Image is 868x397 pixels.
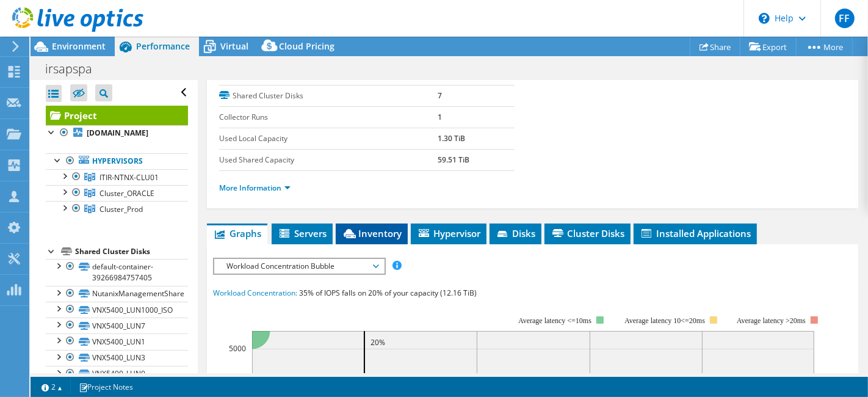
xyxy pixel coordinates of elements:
[46,153,188,169] a: Hypervisors
[342,227,402,239] span: Inventory
[835,9,855,28] span: FF
[737,316,806,325] text: Average latency >20ms
[740,37,797,56] a: Export
[219,111,438,123] label: Collector Runs
[496,227,535,239] span: Disks
[213,288,297,298] span: Workload Concentration:
[213,227,261,239] span: Graphs
[70,379,142,395] a: Project Notes
[46,366,188,382] a: VNX5400_LUN0
[46,201,188,217] a: Cluster_Prod
[46,318,188,333] a: VNX5400_LUN7
[417,227,480,239] span: Hypervisor
[278,227,327,239] span: Servers
[219,90,438,102] label: Shared Cluster Disks
[99,172,159,183] span: ITIR-NTNX-CLU01
[46,302,188,318] a: VNX5400_LUN1000_ISO
[99,204,143,214] span: Cluster_Prod
[46,350,188,366] a: VNX5400_LUN3
[220,40,248,52] span: Virtual
[46,333,188,349] a: VNX5400_LUN1
[75,244,188,259] div: Shared Cluster Disks
[33,379,71,395] a: 2
[136,40,190,52] span: Performance
[551,227,624,239] span: Cluster Disks
[219,183,291,193] a: More Information
[46,125,188,141] a: [DOMAIN_NAME]
[690,37,740,56] a: Share
[229,343,246,354] text: 5000
[99,188,154,198] span: Cluster_ORACLE
[640,227,751,239] span: Installed Applications
[87,128,148,138] b: [DOMAIN_NAME]
[40,62,111,76] h1: irsapspa
[796,37,853,56] a: More
[52,40,106,52] span: Environment
[438,155,469,165] b: 59.51 TiB
[46,169,188,185] a: ITIR-NTNX-CLU01
[219,133,438,145] label: Used Local Capacity
[46,106,188,125] a: Project
[279,40,335,52] span: Cloud Pricing
[438,112,442,122] b: 1
[624,316,705,325] tspan: Average latency 10<=20ms
[759,13,770,24] svg: \n
[46,286,188,302] a: NutanixManagementShare
[220,259,377,274] span: Workload Concentration Bubble
[371,337,385,348] text: 20%
[299,288,477,298] span: 35% of IOPS falls on 20% of your capacity (12.16 TiB)
[46,185,188,201] a: Cluster_ORACLE
[46,259,188,286] a: default-container-39266984757405
[518,316,591,325] tspan: Average latency <=10ms
[219,154,438,166] label: Used Shared Capacity
[438,133,465,144] b: 1.30 TiB
[438,90,442,101] b: 7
